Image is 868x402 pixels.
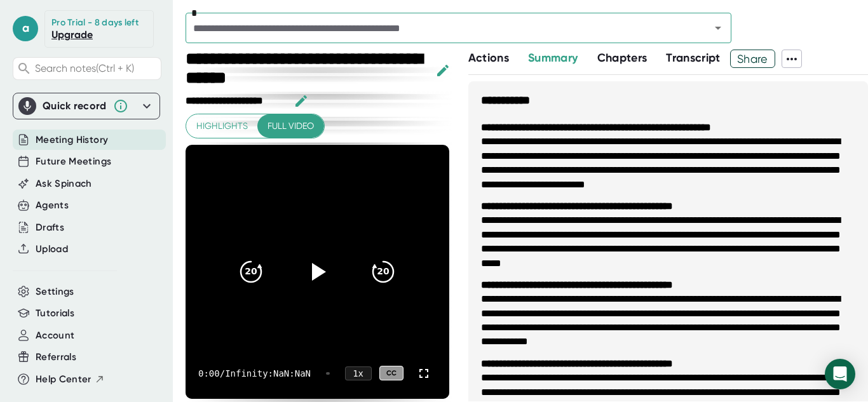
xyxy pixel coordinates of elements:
[36,177,92,191] button: Ask Spinach
[268,118,314,134] span: Full video
[51,29,93,41] a: Upgrade
[36,242,68,257] button: Upload
[379,366,403,380] div: CC
[36,285,74,299] button: Settings
[196,118,248,134] span: Highlights
[51,17,139,29] div: Pro Trial - 8 days left
[731,48,775,70] span: Share
[36,372,92,387] span: Help Center
[730,50,775,68] button: Share
[709,19,727,37] button: Open
[36,372,105,387] button: Help Center
[36,198,69,213] button: Agents
[36,133,108,147] button: Meeting History
[528,50,578,67] button: Summary
[13,16,38,41] span: a
[35,62,134,74] span: Search notes (Ctrl + K)
[36,220,64,235] button: Drafts
[36,306,74,321] button: Tutorials
[36,328,74,343] button: Account
[825,359,855,389] div: Open Intercom Messenger
[666,51,721,65] span: Transcript
[198,368,311,379] div: 0:00 / Infinity:NaN:NaN
[597,51,648,65] span: Chapters
[468,50,509,67] button: Actions
[186,114,258,138] button: Highlights
[528,51,578,65] span: Summary
[666,50,721,67] button: Transcript
[36,154,111,169] button: Future Meetings
[468,51,509,65] span: Actions
[597,50,648,67] button: Chapters
[345,366,372,380] div: 1 x
[18,93,154,119] div: Quick record
[43,100,107,112] div: Quick record
[257,114,324,138] button: Full video
[36,350,76,365] button: Referrals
